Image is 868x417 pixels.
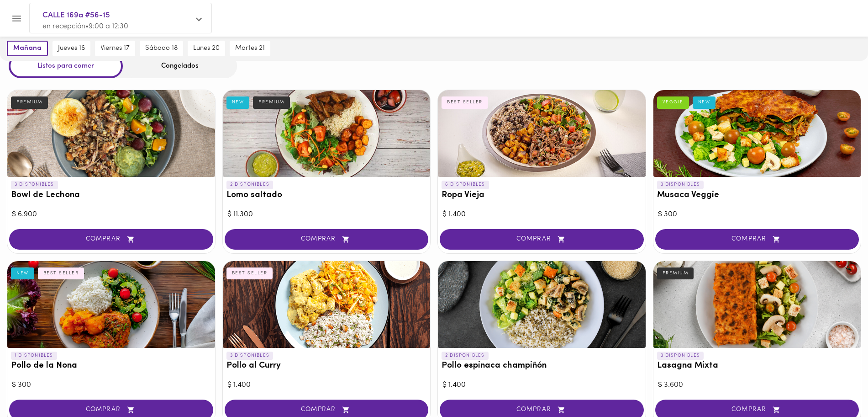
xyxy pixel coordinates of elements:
div: Bowl de Lechona [7,90,215,177]
span: COMPRAR [21,406,202,414]
div: Pollo espinaca champiñón [438,261,646,348]
span: en recepción • 9:00 a 12:30 [42,23,128,30]
button: martes 21 [230,41,270,56]
div: $ 300 [12,380,210,390]
div: $ 1.400 [227,380,426,390]
div: Pollo de la Nona [7,261,215,348]
p: 3 DISPONIBLES [226,352,274,360]
div: Lomo saltado [223,90,431,177]
p: 2 DISPONIBLES [442,352,489,360]
div: $ 6.900 [12,209,210,220]
div: Pollo al Curry [223,261,431,348]
button: sábado 18 [140,41,183,56]
h3: Bowl de Lechona [11,191,211,200]
h3: Pollo espinaca champiñón [442,361,642,371]
button: viernes 17 [95,41,135,56]
div: NEW [693,96,716,108]
button: COMPRAR [440,229,644,250]
span: COMPRAR [236,406,417,414]
span: COMPRAR [236,235,417,243]
button: COMPRAR [9,229,213,250]
div: Lasagna Mixta [653,261,861,348]
span: COMPRAR [667,235,848,243]
span: COMPRAR [667,406,848,414]
h3: Pollo al Curry [226,361,427,371]
p: 3 DISPONIBLES [11,181,58,189]
span: COMPRAR [21,235,202,243]
div: $ 1.400 [442,380,641,390]
span: CALLE 169a #56-15 [42,10,189,21]
span: mañana [13,44,42,53]
span: viernes 17 [100,44,130,53]
div: PREMIUM [11,96,48,108]
p: 2 DISPONIBLES [226,181,274,189]
span: COMPRAR [451,235,632,243]
div: BEST SELLER [38,267,84,279]
button: Menu [5,7,28,30]
span: martes 21 [235,44,265,53]
div: NEW [11,267,34,279]
p: 1 DISPONIBLES [11,352,57,360]
div: Musaca Veggie [653,90,861,177]
span: COMPRAR [451,406,632,414]
iframe: Messagebird Livechat Widget [815,364,859,408]
div: BEST SELLER [226,267,273,279]
span: sábado 18 [145,44,178,53]
div: $ 300 [658,209,857,220]
div: $ 11.300 [227,209,426,220]
div: PREMIUM [253,96,290,108]
div: VEGGIE [657,96,689,108]
div: $ 3.600 [658,380,857,390]
button: lunes 20 [188,41,225,56]
button: COMPRAR [225,229,429,250]
h3: Lomo saltado [226,191,427,200]
button: mañana [7,41,48,56]
div: NEW [226,96,250,108]
div: Listos para comer [9,54,123,78]
h3: Musaca Veggie [657,191,857,200]
button: jueves 16 [53,41,90,56]
div: Ropa Vieja [438,90,646,177]
p: 6 DISPONIBLES [442,181,489,189]
button: COMPRAR [655,229,859,250]
span: lunes 20 [193,44,220,53]
p: 3 DISPONIBLES [657,352,704,360]
h3: Ropa Vieja [442,191,642,200]
h3: Lasagna Mixta [657,361,857,371]
h3: Pollo de la Nona [11,361,211,371]
p: 3 DISPONIBLES [657,181,704,189]
div: $ 1.400 [442,209,641,220]
span: jueves 16 [58,44,85,53]
div: BEST SELLER [442,96,488,108]
div: Congelados [123,54,237,78]
div: PREMIUM [657,267,694,279]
